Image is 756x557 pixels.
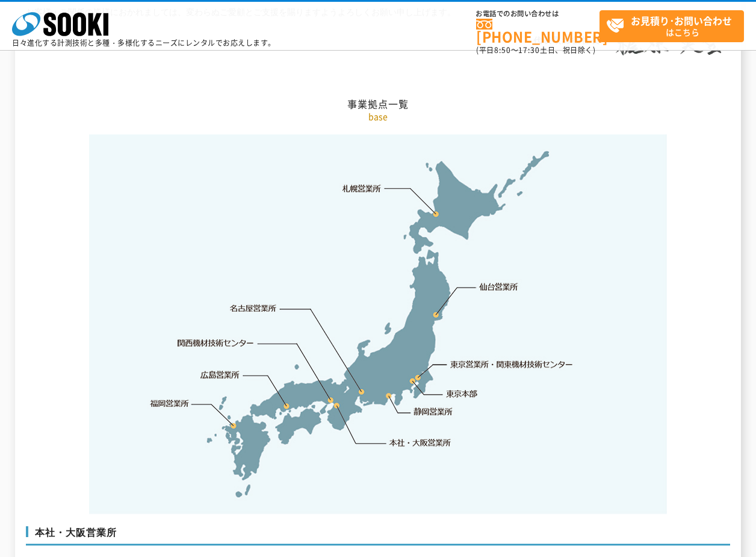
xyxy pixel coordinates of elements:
p: 日々進化する計測技術と多種・多様化するニーズにレンタルでお応えします。 [12,39,276,46]
span: お電話でのお問い合わせは [476,10,600,17]
span: はこちら [606,11,743,41]
a: 仙台営業所 [479,281,518,293]
a: 関西機材技術センター [178,337,254,349]
strong: お見積り･お問い合わせ [631,13,732,28]
a: お見積り･お問い合わせはこちら [600,10,744,42]
a: 福岡営業所 [150,397,189,409]
span: 17:30 [518,45,540,55]
a: 広島営業所 [201,368,240,380]
h3: 本社・大阪営業所 [26,526,730,546]
a: 本社・大阪営業所 [388,436,451,448]
a: 東京本部 [447,388,478,400]
a: [PHONE_NUMBER] [476,19,600,43]
a: 東京営業所・関東機材技術センター [451,358,574,370]
a: 名古屋営業所 [230,303,277,315]
p: base [26,110,730,123]
span: (平日 ～ 土日、祝日除く) [476,45,595,55]
span: 8:50 [494,45,511,55]
img: 事業拠点一覧 [89,134,667,514]
a: 静岡営業所 [414,406,453,418]
a: 札幌営業所 [342,182,382,194]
